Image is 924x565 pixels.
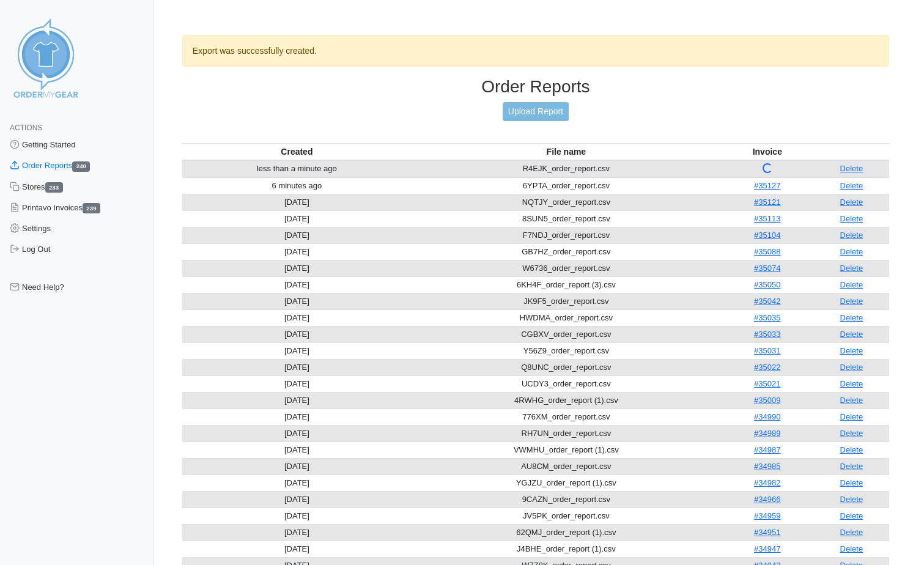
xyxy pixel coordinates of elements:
[182,35,889,67] div: Export was successfully created.
[754,313,780,322] a: #35035
[840,297,863,306] a: Delete
[182,491,412,508] td: [DATE]
[840,544,863,553] a: Delete
[182,143,412,160] th: Created
[10,124,42,132] span: Actions
[412,160,721,178] td: R4EJK_order_report.csv
[182,243,412,260] td: [DATE]
[754,363,780,372] a: #35022
[182,210,412,227] td: [DATE]
[412,392,721,408] td: 4RWHG_order_report (1).csv
[182,475,412,491] td: [DATE]
[182,441,412,458] td: [DATE]
[182,458,412,475] td: [DATE]
[182,375,412,392] td: [DATE]
[840,181,863,190] a: Delete
[412,342,721,359] td: Y56Z9_order_report.csv
[840,445,863,454] a: Delete
[182,524,412,541] td: [DATE]
[840,462,863,471] a: Delete
[412,227,721,243] td: F7NDJ_order_report.csv
[45,182,63,193] span: 233
[754,181,780,190] a: #35127
[182,276,412,293] td: [DATE]
[754,495,780,504] a: #34966
[412,375,721,392] td: UCDY3_order_report.csv
[182,309,412,326] td: [DATE]
[754,462,780,471] a: #34985
[412,541,721,557] td: J4BHE_order_report (1).csv
[412,491,721,508] td: 9CAZN_order_report.csv
[182,508,412,524] td: [DATE]
[182,342,412,359] td: [DATE]
[754,544,780,553] a: #34947
[754,528,780,537] a: #34951
[83,203,100,213] span: 239
[182,227,412,243] td: [DATE]
[840,429,863,438] a: Delete
[182,177,412,194] td: 6 minutes ago
[754,198,780,207] a: #35121
[754,297,780,306] a: #35042
[721,143,814,160] th: Invoice
[754,412,780,421] a: #34990
[412,408,721,425] td: 776XM_order_report.csv
[754,511,780,520] a: #34959
[840,198,863,207] a: Delete
[182,541,412,557] td: [DATE]
[412,524,721,541] td: 62QMJ_order_report (1).csv
[840,280,863,289] a: Delete
[182,326,412,342] td: [DATE]
[840,528,863,537] a: Delete
[840,396,863,405] a: Delete
[840,478,863,487] a: Delete
[840,363,863,372] a: Delete
[754,429,780,438] a: #34989
[412,243,721,260] td: GB7HZ_order_report.csv
[754,214,780,223] a: #35113
[840,495,863,504] a: Delete
[182,293,412,309] td: [DATE]
[72,161,90,172] span: 240
[412,425,721,441] td: RH7UN_order_report.csv
[503,102,569,121] a: Upload Report
[754,247,780,256] a: #35088
[412,508,721,524] td: JV5PK_order_report.csv
[182,194,412,210] td: [DATE]
[412,260,721,276] td: W6736_order_report.csv
[412,326,721,342] td: CGBXV_order_report.csv
[754,445,780,454] a: #34987
[840,231,863,240] a: Delete
[412,194,721,210] td: NQTJY_order_report.csv
[412,177,721,194] td: 6YPTA_order_report.csv
[754,231,780,240] a: #35104
[754,330,780,339] a: #35033
[182,160,412,178] td: less than a minute ago
[840,412,863,421] a: Delete
[840,264,863,273] a: Delete
[412,293,721,309] td: JK9F5_order_report.csv
[182,260,412,276] td: [DATE]
[754,478,780,487] a: #34982
[840,214,863,223] a: Delete
[840,247,863,256] a: Delete
[412,143,721,160] th: File name
[840,379,863,388] a: Delete
[412,210,721,227] td: 8SUN5_order_report.csv
[182,392,412,408] td: [DATE]
[840,164,863,173] a: Delete
[412,458,721,475] td: AU8CM_order_report.csv
[754,346,780,355] a: #35031
[412,276,721,293] td: 6KH4F_order_report (3).csv
[754,264,780,273] a: #35074
[182,425,412,441] td: [DATE]
[754,379,780,388] a: #35021
[182,76,889,97] h3: Order Reports
[840,313,863,322] a: Delete
[182,408,412,425] td: [DATE]
[754,396,780,405] a: #35009
[840,330,863,339] a: Delete
[840,511,863,520] a: Delete
[182,359,412,375] td: [DATE]
[412,309,721,326] td: HWDMA_order_report.csv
